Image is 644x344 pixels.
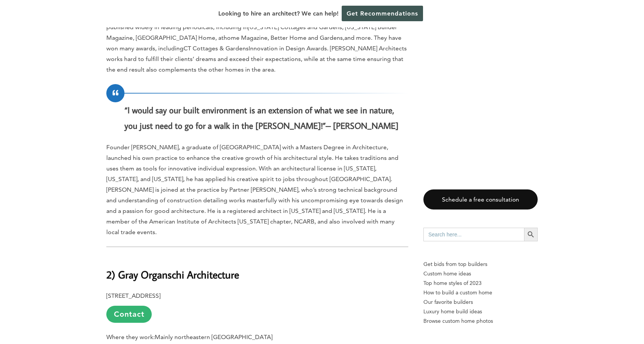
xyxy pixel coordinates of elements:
span: CT Cottages & Gardens [184,45,249,52]
p: [STREET_ADDRESS] [106,291,408,323]
a: Our favorite builders [423,297,538,307]
span: Founder [106,144,130,151]
a: How to build a custom home [423,288,538,297]
a: Schedule a free consultation [423,189,538,210]
p: – [PERSON_NAME] [124,102,408,133]
b: Where they work: [106,333,155,341]
span: Innovation in Design Awards. [PERSON_NAME] Architects works hard to fulfill their clients’ dreams... [106,45,407,73]
a: Custom home ideas [423,269,538,278]
p: Get bids from top builders [423,260,538,269]
a: Contact [106,306,152,323]
span: Mainly northeastern [GEOGRAPHIC_DATA] [155,333,272,341]
a: Top home styles of 2023 [423,278,538,288]
b: 2) Gray Organschi Architecture [106,268,239,281]
a: Luxury home build ideas [423,307,538,316]
svg: Search [527,230,535,239]
input: Search here... [423,228,524,241]
span: [PERSON_NAME], a graduate of [GEOGRAPHIC_DATA] with a Masters Degree in Architecture, launched hi... [106,144,403,236]
strong: “I would say our built environment is an extension of what we see in nature, you just need to go ... [124,104,394,131]
a: Get Recommendations [342,6,423,21]
a: Browse custom home photos [423,316,538,326]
